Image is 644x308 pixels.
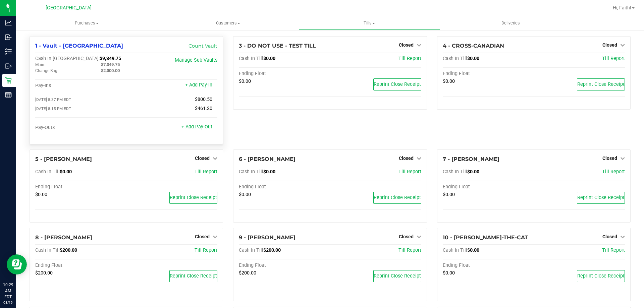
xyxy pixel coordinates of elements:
[35,192,47,197] span: $0.00
[443,169,467,175] span: Cash In Till
[443,56,467,61] span: Cash In Till
[443,234,528,241] span: 10 - [PERSON_NAME]-THE-CAT
[35,106,71,111] span: [DATE] 8:15 PM EDT
[577,192,625,204] button: Reprint Close Receipt
[398,56,421,61] a: Till Report
[170,195,217,200] span: Reprint Close Receipt
[374,195,421,200] span: Reprint Close Receipt
[35,125,126,131] div: Pay-Outs
[263,247,281,253] span: $200.00
[239,71,330,77] div: Ending Float
[239,169,263,175] span: Cash In Till
[577,273,625,279] span: Reprint Close Receipt
[35,43,123,49] span: 1 - Vault - [GEOGRAPHIC_DATA]
[467,56,479,61] span: $0.00
[602,42,617,48] span: Closed
[613,5,631,10] span: Hi, Faith!
[195,234,210,239] span: Closed
[5,77,12,84] inline-svg: Retail
[239,184,330,190] div: Ending Float
[577,195,625,200] span: Reprint Close Receipt
[443,247,467,253] span: Cash In Till
[467,169,479,175] span: $0.00
[398,247,421,253] a: Till Report
[577,270,625,282] button: Reprint Close Receipt
[443,71,534,77] div: Ending Float
[16,16,157,30] a: Purchases
[5,34,12,41] inline-svg: Inbound
[399,234,414,239] span: Closed
[374,81,421,87] span: Reprint Close Receipt
[195,97,212,102] span: $800.50
[35,97,71,102] span: [DATE] 8:37 PM EDT
[35,262,126,268] div: Ending Float
[239,43,316,49] span: 3 - DO NOT USE - TEST TILL
[60,247,77,253] span: $200.00
[443,184,534,190] div: Ending Float
[189,43,217,49] a: Count Vault
[169,192,217,204] button: Reprint Close Receipt
[399,42,414,48] span: Closed
[101,62,120,67] span: $7,349.75
[157,16,299,30] a: Customers
[239,156,296,162] span: 6 - [PERSON_NAME]
[577,78,625,90] button: Reprint Close Receipt
[3,300,13,305] p: 08/19
[35,234,92,241] span: 8 - [PERSON_NAME]
[443,78,455,84] span: $0.00
[374,273,421,279] span: Reprint Close Receipt
[7,254,27,274] iframe: Resource center
[602,169,625,175] a: Till Report
[299,20,439,26] span: Tills
[46,5,92,11] span: [GEOGRAPHIC_DATA]
[443,270,455,276] span: $0.00
[35,62,45,67] span: Main:
[239,78,251,84] span: $0.00
[35,68,58,73] span: Change Bag:
[5,48,12,55] inline-svg: Inventory
[440,16,581,30] a: Deliveries
[602,156,617,161] span: Closed
[16,20,157,26] span: Purchases
[443,192,455,197] span: $0.00
[239,247,263,253] span: Cash In Till
[35,56,100,61] span: Cash In [GEOGRAPHIC_DATA]:
[602,56,625,61] a: Till Report
[101,68,120,73] span: $2,000.00
[239,270,256,276] span: $200.00
[373,192,421,204] button: Reprint Close Receipt
[5,19,12,26] inline-svg: Analytics
[5,91,12,98] inline-svg: Reports
[5,63,12,69] inline-svg: Outbound
[195,156,210,161] span: Closed
[239,56,263,61] span: Cash In Till
[100,56,121,61] span: $9,349.75
[185,82,212,88] a: + Add Pay-In
[195,247,217,253] a: Till Report
[373,270,421,282] button: Reprint Close Receipt
[3,282,13,300] p: 10:29 AM EDT
[239,262,330,268] div: Ending Float
[35,169,60,175] span: Cash In Till
[263,169,275,175] span: $0.00
[170,273,217,279] span: Reprint Close Receipt
[263,56,275,61] span: $0.00
[577,81,625,87] span: Reprint Close Receipt
[602,247,625,253] a: Till Report
[195,169,217,175] a: Till Report
[443,43,504,49] span: 4 - CROSS-CANADIAN
[373,78,421,90] button: Reprint Close Receipt
[299,16,440,30] a: Tills
[195,106,212,111] span: $461.20
[239,234,296,241] span: 9 - [PERSON_NAME]
[399,156,414,161] span: Closed
[181,124,212,130] a: + Add Pay-Out
[35,156,92,162] span: 5 - [PERSON_NAME]
[492,20,529,26] span: Deliveries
